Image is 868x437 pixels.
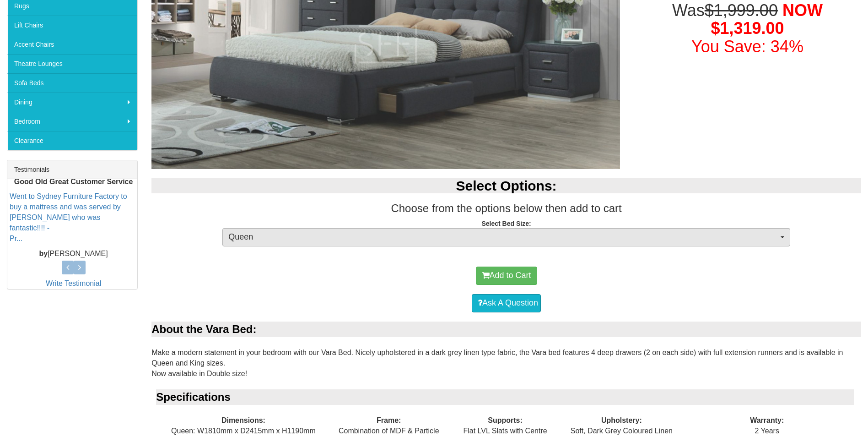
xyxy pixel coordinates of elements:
b: Supports: [488,416,523,424]
b: Frame: [377,416,401,424]
strong: Select Bed Size: [481,220,531,227]
a: Went to Sydney Furniture Factory to buy a mattress and was served by [PERSON_NAME] who was fantas... [10,193,127,242]
button: Add to Cart [476,267,537,285]
a: Ask A Question [472,294,541,312]
font: You Save: 34% [691,37,803,56]
p: [PERSON_NAME] [10,249,137,259]
span: Queen [228,231,778,243]
a: Write Testimonial [46,279,101,287]
b: Select Options: [456,178,557,193]
b: Upholstery: [601,416,642,424]
h1: Was [634,1,861,56]
h3: Choose from the options below then add to cart [151,202,861,214]
span: NOW $1,319.00 [711,1,822,38]
a: Clearance [7,131,137,150]
div: Specifications [156,389,854,405]
b: by [39,250,48,257]
b: Dimensions: [221,416,265,424]
a: Lift Chairs [7,16,137,35]
button: Queen [222,228,790,246]
a: Bedroom [7,112,137,131]
b: Warranty: [750,416,784,424]
del: $1,999.00 [705,1,778,20]
b: Good Old Great Customer Service [14,178,133,186]
a: Theatre Lounges [7,54,137,73]
div: Testimonials [7,160,137,179]
a: Sofa Beds [7,73,137,93]
div: About the Vara Bed: [151,322,861,337]
a: Dining [7,93,137,112]
a: Accent Chairs [7,35,137,54]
